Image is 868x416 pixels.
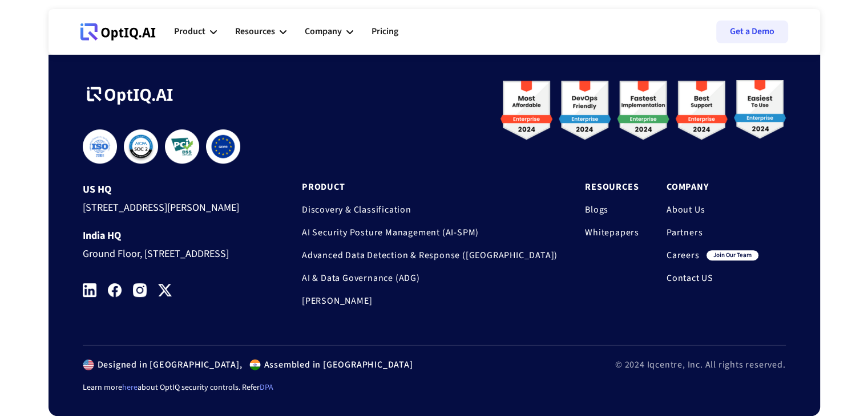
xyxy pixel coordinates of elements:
a: Resources [585,181,639,193]
a: Get a Demo [716,21,788,43]
div: [STREET_ADDRESS][PERSON_NAME] [83,195,259,217]
a: DPA [260,382,273,393]
div: Ground Floor, [STREET_ADDRESS] [83,242,259,263]
a: AI & Data Governance (ADG) [302,272,558,284]
a: Whitepapers [585,227,639,238]
a: Discovery & Classification [302,204,558,215]
div: Product [174,15,217,49]
div: Learn more about OptIQ security controls. Refer [83,382,786,393]
div: Company [305,24,342,39]
a: Company [667,181,758,193]
a: [PERSON_NAME] [302,295,558,307]
a: Advanced Data Detection & Response ([GEOGRAPHIC_DATA]) [302,250,558,261]
div: © 2024 Iqcentre, Inc. All rights reserved. [615,359,786,370]
a: Pricing [372,15,398,49]
a: AI Security Posture Management (AI-SPM) [302,227,558,238]
div: Designed in [GEOGRAPHIC_DATA], [94,359,243,370]
a: here [122,382,138,393]
div: Webflow Homepage [80,40,81,40]
div: India HQ [83,230,259,242]
a: Webflow Homepage [80,15,156,49]
div: Resources [235,24,275,39]
div: Resources [235,15,286,49]
div: Company [305,15,353,49]
a: Careers [667,250,700,261]
div: US HQ [83,184,259,195]
a: Partners [667,227,758,238]
div: Product [174,24,205,39]
div: join our team [706,250,758,260]
a: Blogs [585,204,639,215]
div: Assembled in [GEOGRAPHIC_DATA] [261,359,413,370]
a: About Us [667,204,758,215]
a: Product [302,181,558,193]
a: Contact US [667,272,758,284]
